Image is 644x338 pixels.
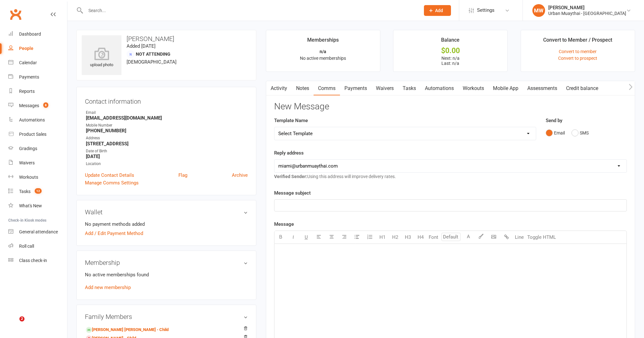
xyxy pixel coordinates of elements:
a: Tasks [398,81,420,96]
a: Credit balance [562,81,603,96]
a: Messages 8 [8,99,67,113]
strong: Verified Sender: [274,174,307,179]
a: Calendar [8,56,67,70]
div: [PERSON_NAME] [548,5,626,10]
button: A [462,231,475,244]
span: Not Attending [136,52,170,57]
strong: [DATE] [86,154,248,159]
div: Email [86,110,248,116]
label: Message subject [274,189,311,197]
a: Tasks 12 [8,184,67,199]
div: Memberships [307,36,339,47]
a: Automations [8,113,67,127]
div: Product Sales [19,132,46,137]
div: Balance [441,36,460,47]
div: Reports [19,89,35,94]
a: Manage Comms Settings [85,179,139,187]
h3: Wallet [85,209,248,216]
p: Next: n/a Last: n/a [399,56,502,66]
span: No active memberships [300,56,346,61]
h3: New Message [274,102,627,112]
strong: n/a [320,49,326,54]
a: Notes [292,81,314,96]
a: Comms [314,81,340,96]
button: H3 [402,231,414,244]
div: Urban Muaythai - [GEOGRAPHIC_DATA] [548,10,626,16]
div: Calendar [19,60,37,65]
span: Settings [477,3,495,17]
strong: [PHONE_NUMBER] [86,128,248,134]
a: Product Sales [8,127,67,141]
div: Convert to Member / Prospect [543,36,612,47]
a: Dashboard [8,27,67,41]
div: Workouts [19,175,38,180]
div: General attendance [19,229,58,234]
div: MW [532,4,545,17]
a: [PERSON_NAME] [PERSON_NAME] - Child [86,327,169,333]
div: Dashboard [19,31,41,37]
a: Workouts [8,170,67,184]
button: Email [546,127,565,139]
span: 12 [35,188,42,194]
a: Waivers [8,156,67,170]
button: Font [427,231,440,244]
a: Convert to member [559,49,597,54]
span: U [305,234,308,240]
a: Automations [420,81,458,96]
button: Toggle HTML [526,231,557,244]
a: Reports [8,84,67,99]
span: [DEMOGRAPHIC_DATA] [127,59,177,65]
a: Mobile App [488,81,523,96]
h3: Family Members [85,313,248,320]
div: Roll call [19,244,34,249]
a: Clubworx [8,6,24,22]
a: Archive [232,171,248,179]
button: H1 [376,231,389,244]
button: H2 [389,231,402,244]
a: Payments [340,81,371,96]
a: People [8,41,67,56]
a: Waivers [371,81,398,96]
label: Template Name [274,117,308,124]
div: Automations [19,117,45,122]
a: Gradings [8,141,67,156]
div: $0.00 [399,47,502,54]
div: People [19,46,33,51]
label: Message [274,220,294,228]
button: SMS [571,127,589,139]
div: Mobile Number [86,122,248,128]
button: U [300,231,313,244]
strong: [EMAIL_ADDRESS][DOMAIN_NAME] [86,115,248,121]
div: upload photo [82,47,121,68]
span: Add [435,8,443,13]
a: Add new membership [85,285,131,290]
a: Payments [8,70,67,84]
h3: [PERSON_NAME] [82,35,251,42]
h3: Membership [85,259,248,266]
a: Convert to prospect [558,56,597,61]
input: Default [441,233,460,241]
p: No active memberships found [85,271,248,279]
div: Address [86,135,248,141]
button: Line [513,231,526,244]
div: Tasks [19,189,31,194]
a: Update Contact Details [85,171,134,179]
time: Added [DATE] [127,43,156,49]
div: Class check-in [19,258,47,263]
div: Date of Birth [86,148,248,154]
div: Waivers [19,160,35,165]
button: Add [424,5,451,16]
strong: [STREET_ADDRESS] [86,141,248,147]
div: Gradings [19,146,37,151]
a: Workouts [458,81,488,96]
a: Add / Edit Payment Method [85,230,143,237]
div: What's New [19,203,42,208]
div: Location [86,161,248,167]
div: Messages [19,103,39,108]
h3: Contact information [85,95,248,105]
a: Flag [178,171,187,179]
label: Reply address [274,149,304,157]
button: H4 [414,231,427,244]
a: Roll call [8,239,67,253]
span: 2 [19,316,24,321]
